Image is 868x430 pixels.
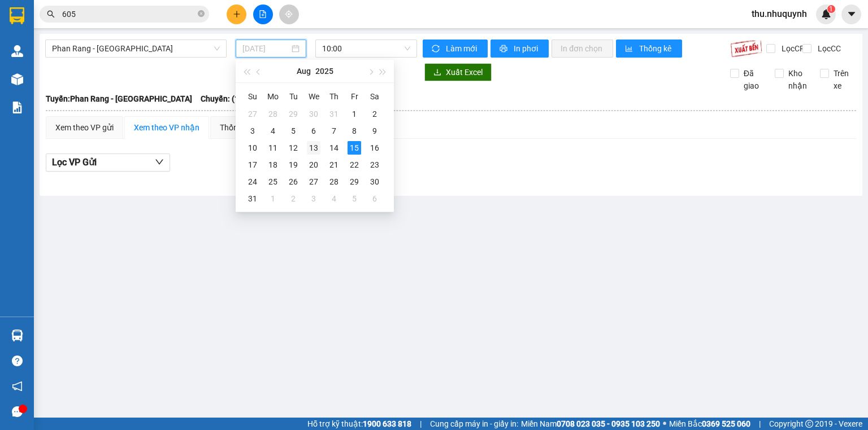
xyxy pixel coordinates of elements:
[625,45,635,54] span: bar-chart
[283,106,303,122] td: 2025-07-29
[259,10,267,18] span: file-add
[283,156,303,173] td: 2025-08-19
[639,42,673,55] span: Thống kê
[344,87,364,106] th: Fr
[303,190,324,207] td: 2025-09-03
[420,418,422,430] span: |
[307,418,411,430] span: Hỗ trợ kỹ thuật:
[246,107,259,121] div: 27
[12,381,23,392] span: notification
[242,87,263,106] th: Su
[46,153,170,172] button: Lọc VP Gửi
[348,141,361,155] div: 15
[552,40,613,58] button: In đơn chọn
[364,156,385,173] td: 2025-08-23
[344,139,364,156] td: 2025-08-15
[287,141,300,155] div: 12
[263,139,283,156] td: 2025-08-11
[344,156,364,173] td: 2025-08-22
[805,420,813,428] span: copyright
[283,173,303,190] td: 2025-08-26
[364,139,385,156] td: 2025-08-16
[344,122,364,139] td: 2025-08-08
[134,121,199,134] div: Xem theo VP nhận
[446,42,479,55] span: Làm mới
[46,94,192,103] b: Tuyến: Phan Rang - [GEOGRAPHIC_DATA]
[266,141,280,155] div: 11
[368,124,381,138] div: 9
[348,192,361,205] div: 5
[303,106,324,122] td: 2025-07-30
[198,10,205,17] span: close-circle
[424,63,492,81] button: downloadXuất Excel
[263,173,283,190] td: 2025-08-25
[283,122,303,139] td: 2025-08-05
[287,192,300,205] div: 2
[702,419,750,428] strong: 0369 525 060
[266,175,280,188] div: 25
[743,7,816,21] span: thu.nhuquynh
[307,192,320,205] div: 3
[263,156,283,173] td: 2025-08-18
[368,158,381,172] div: 23
[364,87,385,106] th: Sa
[307,124,320,138] div: 6
[283,190,303,207] td: 2025-09-02
[307,158,320,172] div: 20
[327,192,341,205] div: 4
[324,139,344,156] td: 2025-08-14
[315,60,333,82] button: 2025
[324,122,344,139] td: 2025-08-07
[348,175,361,188] div: 29
[777,42,806,55] span: Lọc CR
[303,122,324,139] td: 2025-08-06
[246,124,259,138] div: 3
[287,175,300,188] div: 26
[307,107,320,121] div: 30
[242,42,289,55] input: 15/08/2025
[348,124,361,138] div: 8
[155,157,164,166] span: down
[327,124,341,138] div: 7
[784,67,811,92] span: Kho nhận
[242,173,263,190] td: 2025-08-24
[201,93,283,105] span: Chuyến: (10:00 [DATE])
[52,155,97,169] span: Lọc VP Gửi
[669,418,750,430] span: Miền Bắc
[430,418,518,430] span: Cung cấp máy in - giấy in:
[246,141,259,155] div: 10
[47,10,55,18] span: search
[307,175,320,188] div: 27
[500,45,509,54] span: printer
[759,418,761,430] span: |
[557,419,660,428] strong: 0708 023 035 - 0935 103 250
[297,60,311,82] button: Aug
[242,106,263,122] td: 2025-07-27
[307,141,320,155] div: 13
[263,122,283,139] td: 2025-08-04
[521,418,660,430] span: Miền Nam
[10,7,24,24] img: logo-vxr
[246,175,259,188] div: 24
[324,106,344,122] td: 2025-07-31
[363,419,411,428] strong: 1900 633 818
[227,5,246,24] button: plus
[491,40,549,58] button: printerIn phơi
[303,139,324,156] td: 2025-08-13
[327,175,341,188] div: 28
[263,190,283,207] td: 2025-09-01
[322,40,411,57] span: 10:00
[11,330,23,341] img: warehouse-icon
[12,356,23,366] span: question-circle
[285,10,293,18] span: aim
[829,67,857,92] span: Trên xe
[324,173,344,190] td: 2025-08-28
[327,107,341,121] div: 31
[827,5,835,13] sup: 1
[432,45,441,54] span: sync
[423,40,488,58] button: syncLàm mới
[847,9,857,19] span: caret-down
[344,173,364,190] td: 2025-08-29
[368,107,381,121] div: 2
[283,139,303,156] td: 2025-08-12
